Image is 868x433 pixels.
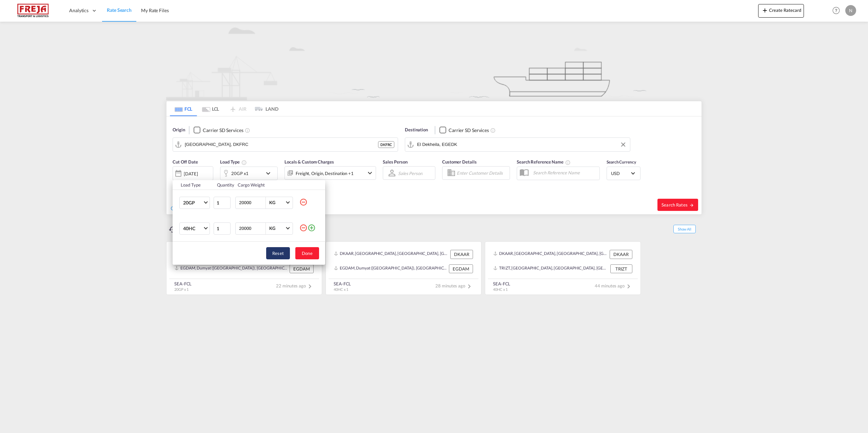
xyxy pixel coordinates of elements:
th: Quantity [213,180,234,190]
input: Qty [214,222,231,235]
span: 20GP [183,199,203,206]
div: KG [269,200,275,205]
button: Reset [266,247,290,259]
md-icon: icon-minus-circle-outline [299,224,308,232]
th: Load Type [173,180,213,190]
md-select: Choose: 20GP [179,197,210,209]
div: Cargo Weight [238,182,295,188]
md-select: Choose: 40HC [179,222,210,235]
div: KG [269,225,275,231]
input: Enter Weight [238,223,265,234]
input: Enter Weight [238,197,265,209]
md-icon: icon-minus-circle-outline [299,198,308,206]
input: Qty [214,197,231,209]
md-icon: icon-plus-circle-outline [308,224,316,232]
button: Done [295,247,319,259]
span: 40HC [183,225,203,232]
